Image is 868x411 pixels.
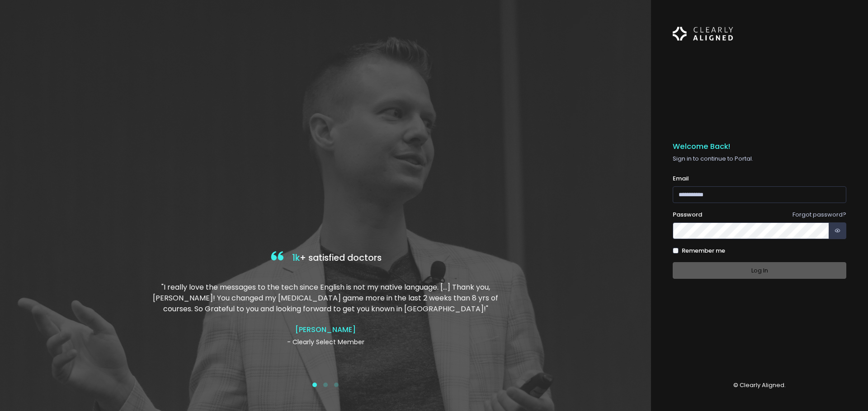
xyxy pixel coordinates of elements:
label: Email [673,174,689,183]
p: "I really love the messages to the tech since English is not my native language. […] Thank you, [... [151,282,500,314]
label: Password [673,210,702,219]
p: © Clearly Aligned. [673,381,846,390]
span: 1k [292,252,300,264]
p: - Clearly Select Member [151,337,500,347]
p: Sign in to continue to Portal. [673,154,846,163]
img: Logo Horizontal [673,22,733,46]
h5: Welcome Back! [673,142,846,151]
a: Forgot password? [793,210,846,219]
h4: + satisfied doctors [151,249,500,268]
label: Remember me [682,246,725,255]
h4: [PERSON_NAME] [151,325,500,334]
